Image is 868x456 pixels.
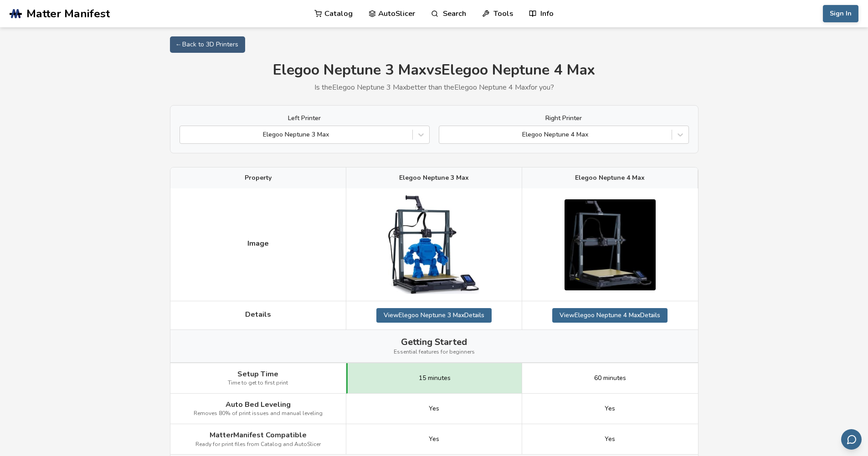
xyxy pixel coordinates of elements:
label: Right Printer [439,115,689,122]
span: 60 minutes [594,375,626,382]
button: Send feedback via email [841,429,862,450]
span: Details [245,310,271,319]
span: Elegoo Neptune 3 Max [399,174,469,182]
img: Elegoo Neptune 4 Max [565,199,656,290]
h1: Elegoo Neptune 3 Max vs Elegoo Neptune 4 Max [170,62,699,79]
p: Is the Elegoo Neptune 3 Max better than the Elegoo Neptune 4 Max for you? [170,83,699,91]
span: Setup Time [237,370,278,378]
span: Ready for print files from Catalog and AutoSlicer [195,441,321,448]
span: MatterManifest Compatible [210,431,307,439]
span: Essential features for beginners [394,349,475,355]
a: ViewElegoo Neptune 4 MaxDetails [552,308,668,323]
a: ← Back to 3D Printers [170,36,245,53]
span: Auto Bed Leveling [226,400,291,409]
span: Image [247,239,269,248]
span: Elegoo Neptune 4 Max [575,174,645,182]
a: ViewElegoo Neptune 3 MaxDetails [376,308,492,323]
span: Getting Started [401,337,467,347]
span: Yes [429,405,439,412]
span: Yes [605,405,615,412]
span: Yes [605,436,615,443]
img: Elegoo Neptune 3 Max [388,195,479,294]
span: Time to get to first print [228,380,288,386]
span: 15 minutes [419,375,451,382]
input: Elegoo Neptune 4 Max [444,131,446,138]
span: Yes [429,436,439,443]
span: Property [245,174,272,182]
input: Elegoo Neptune 3 Max [185,131,186,138]
span: Matter Manifest [26,7,110,20]
span: Removes 80% of print issues and manual leveling [194,410,323,417]
button: Sign In [823,5,858,22]
label: Left Printer [180,115,430,122]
